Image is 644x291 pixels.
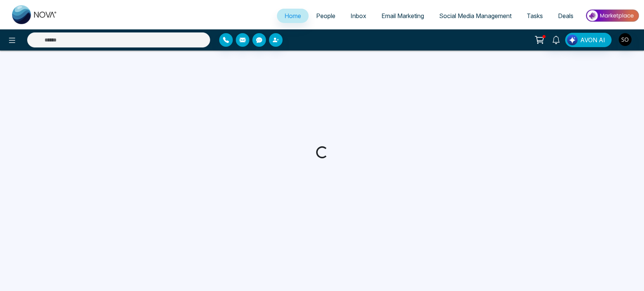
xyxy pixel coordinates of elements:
button: AVON AI [565,33,612,47]
span: People [316,12,335,20]
a: Deals [550,9,581,23]
span: Deals [558,12,573,20]
a: Tasks [519,9,550,23]
a: People [309,9,343,23]
a: Inbox [343,9,374,23]
span: AVON AI [580,35,605,44]
span: Home [284,12,301,20]
img: User Avatar [619,33,632,46]
img: Market-place.gif [585,7,639,24]
span: Email Marketing [381,12,424,20]
a: Email Marketing [374,9,432,23]
span: Tasks [527,12,543,20]
span: Social Media Management [439,12,512,20]
a: Social Media Management [432,9,519,23]
img: Nova CRM Logo [12,5,57,24]
span: Inbox [350,12,366,20]
a: Home [277,9,309,23]
img: Lead Flow [567,35,578,45]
